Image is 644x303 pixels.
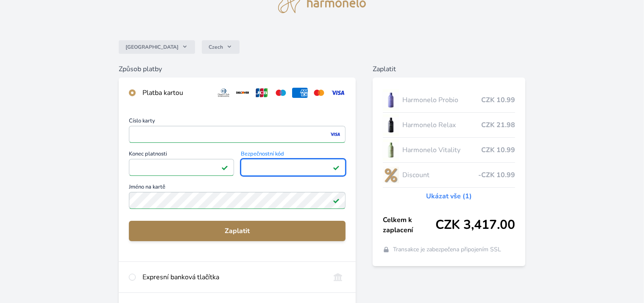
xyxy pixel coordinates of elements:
[481,95,515,105] span: CZK 10.99
[245,161,342,173] iframe: Iframe pro bezpečnostní kód
[119,64,356,74] h6: Způsob platby
[273,88,289,98] img: maestro.svg
[373,64,525,74] h6: Zaplatit
[383,164,399,186] img: discount-lo.png
[142,88,209,98] div: Platba kartou
[292,88,308,98] img: amex.svg
[481,145,515,155] span: CZK 10.99
[129,184,346,192] span: Jméno na kartě
[216,88,231,98] img: diners.svg
[221,164,228,171] img: Platné pole
[311,88,327,98] img: mc.svg
[435,217,515,233] span: CZK 3,417.00
[383,139,399,161] img: CLEAN_VITALITY_se_stinem_x-lo.jpg
[133,128,342,140] iframe: Iframe pro číslo karty
[136,226,339,236] span: Zaplatit
[333,197,340,204] img: Platné pole
[119,40,195,54] button: [GEOGRAPHIC_DATA]
[241,151,346,159] span: Bezpečnostní kód
[129,192,346,209] input: Jméno na kartěPlatné pole
[333,164,340,171] img: Platné pole
[426,191,472,201] a: Ukázat vše (1)
[383,89,399,111] img: CLEAN_PROBIO_se_stinem_x-lo.jpg
[129,118,346,126] span: Číslo karty
[330,272,346,282] img: onlineBanking_CZ.svg
[402,145,481,155] span: Harmonelo Vitality
[402,120,481,130] span: Harmonelo Relax
[129,151,234,159] span: Konec platnosti
[402,170,478,180] span: Discount
[142,272,323,282] div: Expresní banková tlačítka
[393,245,501,254] span: Transakce je zabezpečena připojením SSL
[202,40,240,54] button: Czech
[478,170,515,180] span: -CZK 10.99
[133,161,230,173] iframe: Iframe pro datum vypršení platnosti
[383,215,435,235] span: Celkem k zaplacení
[330,88,346,98] img: visa.svg
[129,221,346,241] button: Zaplatit
[383,114,399,136] img: CLEAN_RELAX_se_stinem_x-lo.jpg
[402,95,481,105] span: Harmonelo Probio
[235,88,251,98] img: discover.svg
[254,88,270,98] img: jcb.svg
[481,120,515,130] span: CZK 21.98
[209,44,223,50] span: Czech
[329,131,341,138] img: visa
[125,44,178,50] span: [GEOGRAPHIC_DATA]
